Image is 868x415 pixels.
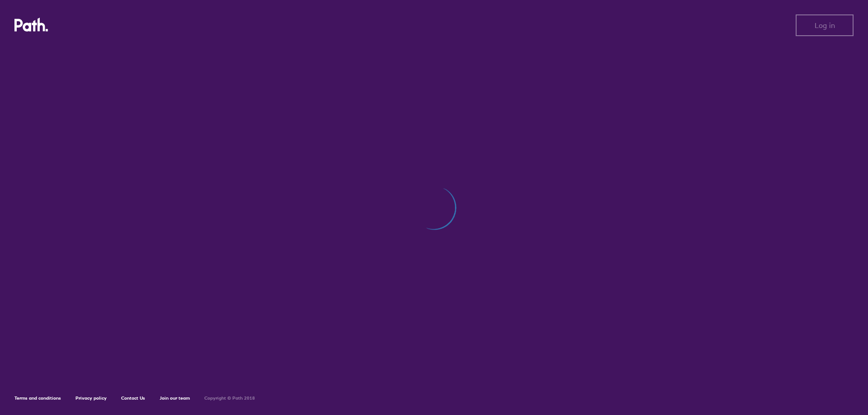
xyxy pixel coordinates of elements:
[204,396,255,401] h6: Copyright © Path 2018
[14,395,61,401] a: Terms and conditions
[160,395,190,401] a: Join our team
[796,14,854,36] button: Log in
[815,21,835,29] span: Log in
[75,395,107,401] a: Privacy policy
[121,395,145,401] a: Contact Us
